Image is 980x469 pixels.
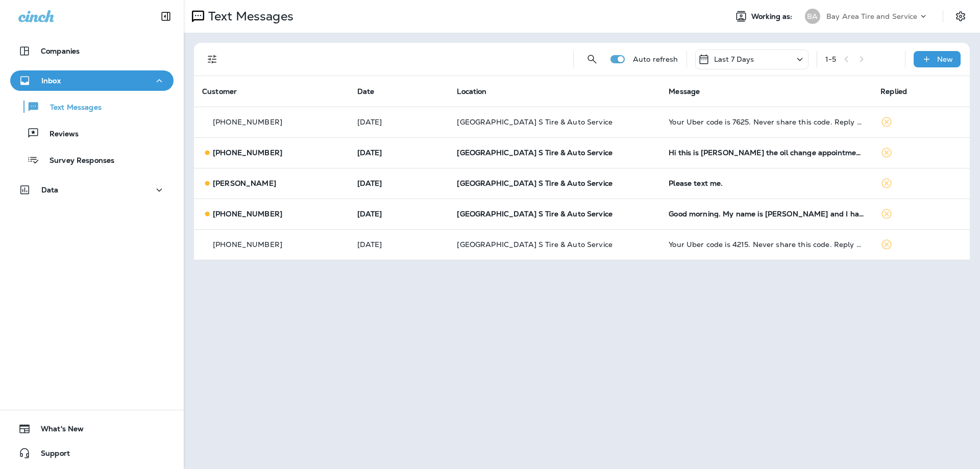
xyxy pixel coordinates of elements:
[10,70,174,91] button: Inbox
[633,55,678,63] p: Auto refresh
[457,240,612,249] span: [GEOGRAPHIC_DATA] S Tire & Auto Service
[10,96,174,117] button: Text Messages
[669,179,864,187] div: Please text me.
[880,87,907,96] span: Replied
[10,122,174,144] button: Reviews
[213,118,282,126] p: [PHONE_NUMBER]
[213,179,276,187] p: [PERSON_NAME]
[457,87,486,96] span: Location
[357,179,441,187] p: Sep 2, 2025 01:22 PM
[213,240,282,249] p: [PHONE_NUMBER]
[39,156,114,166] p: Survey Responses
[937,55,953,63] p: New
[41,186,59,194] p: Data
[825,55,836,63] div: 1 - 5
[751,12,795,21] span: Working as:
[41,47,80,55] p: Companies
[10,443,174,463] button: Support
[669,118,864,126] div: Your Uber code is 7625. Never share this code. Reply STOP ALL to unsubscribe.
[213,210,282,218] p: [PHONE_NUMBER]
[10,41,174,61] button: Companies
[582,49,602,69] button: Search Messages
[40,103,102,113] p: Text Messages
[152,6,180,27] button: Collapse Sidebar
[357,87,375,96] span: Date
[669,240,864,249] div: Your Uber code is 4215. Never share this code. Reply STOP ALL to unsubscribe.
[31,449,70,461] span: Support
[457,148,612,157] span: [GEOGRAPHIC_DATA] S Tire & Auto Service
[41,77,61,85] p: Inbox
[39,130,79,139] p: Reviews
[202,49,223,69] button: Filters
[951,7,970,26] button: Settings
[457,209,612,218] span: [GEOGRAPHIC_DATA] S Tire & Auto Service
[213,149,282,157] p: [PHONE_NUMBER]
[669,210,864,218] div: Good morning. My name is Keith Martucci and I have a 1p appt today. I just want to verify that yo...
[826,12,918,20] p: Bay Area Tire and Service
[357,118,441,126] p: Sep 4, 2025 02:50 PM
[357,240,441,249] p: Sep 2, 2025 08:09 AM
[10,180,174,200] button: Data
[714,55,754,63] p: Last 7 Days
[204,9,293,24] p: Text Messages
[457,117,612,127] span: [GEOGRAPHIC_DATA] S Tire & Auto Service
[10,149,174,170] button: Survey Responses
[357,149,441,157] p: Sep 2, 2025 02:19 PM
[457,179,612,188] span: [GEOGRAPHIC_DATA] S Tire & Auto Service
[805,9,820,24] div: BA
[669,87,700,96] span: Message
[669,149,864,157] div: Hi this is Kevin Kreimer the oil change appointment for 5 o’clock today I forgot about school sta...
[202,87,237,96] span: Customer
[357,210,441,218] p: Sep 2, 2025 09:41 AM
[31,425,84,437] span: What's New
[10,418,174,439] button: What's New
